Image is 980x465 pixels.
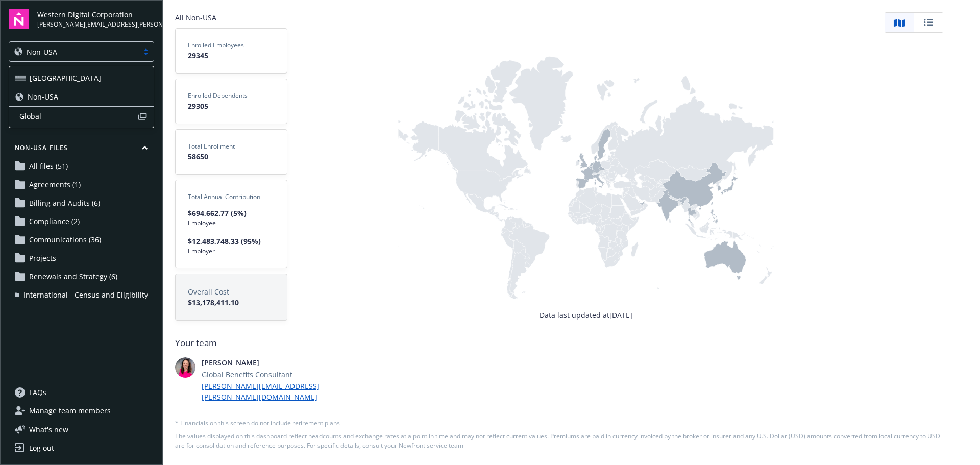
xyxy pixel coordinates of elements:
[23,287,148,303] span: International - Census and Eligibility
[202,357,322,368] span: [PERSON_NAME]
[29,384,46,401] span: FAQs
[9,403,154,419] a: Manage team members
[951,372,968,388] a: Next
[9,213,154,230] a: Compliance (2)
[540,310,632,321] span: Data last updated at [DATE]
[9,384,154,401] a: FAQs
[188,192,275,202] span: Total Annual Contribution
[37,20,154,29] span: [PERSON_NAME][EMAIL_ADDRESS][PERSON_NAME][DOMAIN_NAME]
[188,218,275,228] span: Employee
[9,232,154,248] a: Communications (36)
[188,151,275,162] span: 58650
[188,236,275,247] span: $12,483,748.33 (95%)
[28,91,58,102] span: Non-USA
[29,424,68,435] span: What ' s new
[202,381,322,402] a: [PERSON_NAME][EMAIL_ADDRESS][PERSON_NAME][DOMAIN_NAME]
[188,142,275,151] span: Total Enrollment
[9,424,85,435] button: What's new
[29,440,54,456] div: Log out
[29,250,56,266] span: Projects
[188,208,275,218] span: $694,662.77 (5%)
[175,419,943,428] span: * Financials on this screen do not include retirement plans
[30,72,101,83] span: [GEOGRAPHIC_DATA]
[9,143,154,156] button: Non-USA Files
[188,247,275,256] span: Employer
[9,287,154,303] a: International - Census and Eligibility
[9,158,154,175] a: All files (51)
[188,286,275,297] span: Overall Cost
[9,268,154,285] a: Renewals and Strategy (6)
[188,91,275,101] span: Enrolled Dependents
[9,9,29,29] img: navigator-logo.svg
[175,337,943,349] span: Your team
[9,195,154,211] a: Billing and Audits (6)
[37,9,154,20] span: Western Digital Corporation
[37,9,154,29] button: Western Digital Corporation[PERSON_NAME][EMAIL_ADDRESS][PERSON_NAME][DOMAIN_NAME]
[202,369,322,380] span: Global Benefits Consultant
[19,111,137,121] span: Global
[188,41,275,50] span: Enrolled Employees
[29,403,111,419] span: Manage team members
[188,297,275,308] span: $13,178,411.10
[9,250,154,266] a: Projects
[29,213,80,230] span: Compliance (2)
[27,46,57,57] span: Non-USA
[29,232,101,248] span: Communications (36)
[29,195,100,211] span: Billing and Audits (6)
[175,432,943,450] span: The values displayed on this dashboard reflect headcounts and exchange rates at a point in time a...
[29,268,117,285] span: Renewals and Strategy (6)
[29,158,68,175] span: All files (51)
[29,177,81,193] span: Agreements (1)
[188,101,275,111] span: 29305
[175,12,287,23] span: All Non-USA
[9,177,154,193] a: Agreements (1)
[175,357,195,378] img: photo
[188,50,275,61] span: 29345
[14,46,133,57] span: Non-USA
